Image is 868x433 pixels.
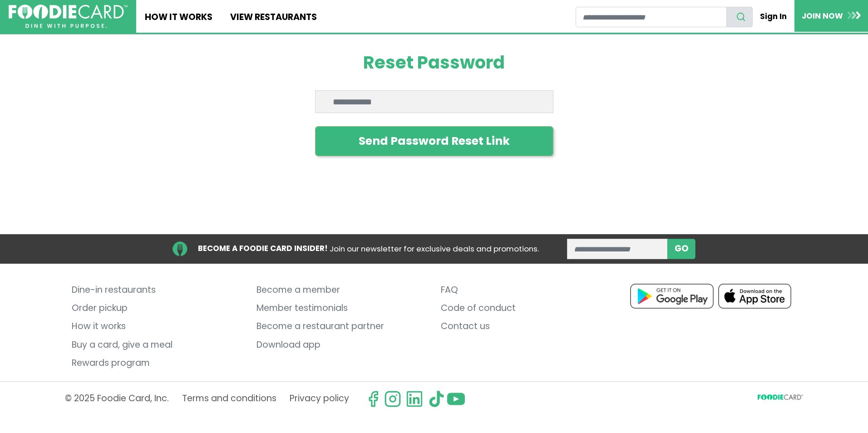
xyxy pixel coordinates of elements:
[428,390,445,408] img: tiktok.svg
[726,7,753,27] button: search
[290,390,349,408] a: Privacy policy
[576,7,727,27] input: restaurant search
[9,5,128,29] img: FoodieCard; Eat, Drink, Save, Donate
[72,354,242,372] a: Rewards program
[256,318,427,336] a: Become a restaurant partner
[441,318,612,336] a: Contact us
[315,52,553,73] h1: Reset Password
[758,394,803,403] svg: FoodieCard
[441,299,612,317] a: Code of conduct
[182,390,276,408] a: Terms and conditions
[753,6,794,26] a: Sign In
[72,281,242,299] a: Dine-in restaurants
[198,243,328,254] strong: BECOME A FOODIE CARD INSIDER!
[441,281,612,299] a: FAQ
[447,390,464,408] img: youtube.svg
[72,318,242,336] a: How it works
[406,390,423,408] img: linkedin.svg
[667,239,695,259] button: subscribe
[256,336,427,354] a: Download app
[365,390,382,408] svg: check us out on facebook
[65,390,169,408] p: © 2025 Foodie Card, Inc.
[256,281,427,299] a: Become a member
[567,239,668,259] input: enter email address
[72,336,242,354] a: Buy a card, give a meal
[72,299,242,317] a: Order pickup
[330,243,539,254] span: Join our newsletter for exclusive deals and promotions.
[315,126,553,156] button: Send Password Reset Link
[256,299,427,317] a: Member testimonials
